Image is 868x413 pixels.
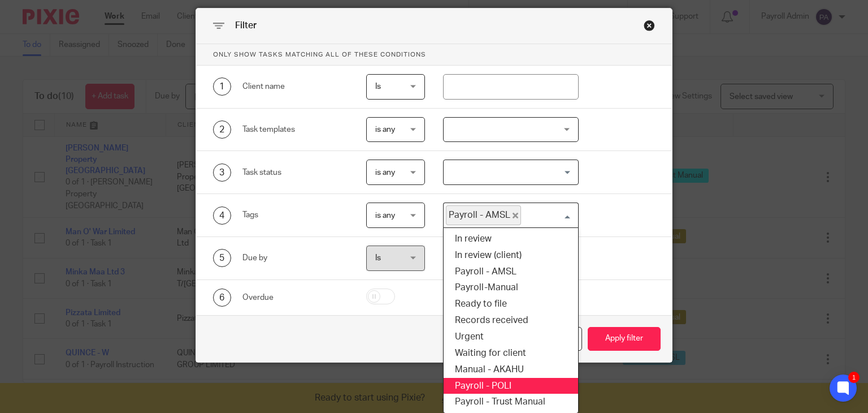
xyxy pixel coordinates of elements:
li: Payroll - Trust Manual [444,394,578,410]
button: Apply filter [588,327,661,351]
li: Ready to file [444,296,578,312]
div: 1 [848,372,860,383]
li: Payroll - AMSL [444,264,578,280]
div: 4 [213,206,231,225]
div: 2 [213,121,231,139]
div: Overdue [242,292,349,303]
div: Task status [242,167,349,178]
div: 5 [213,249,231,267]
span: Is [375,254,381,262]
input: Search for option [522,205,572,225]
div: 6 [213,289,231,307]
li: Records received [444,312,578,329]
span: is any [375,169,395,177]
button: Deselect Payroll - AMSL [513,213,518,218]
p: Only show tasks matching all of these conditions [196,44,672,66]
div: 1 [213,78,231,96]
div: Search for option [443,160,579,185]
span: Filter [235,21,257,30]
li: Payroll - POLI [444,378,578,394]
div: Search for option [443,203,579,228]
li: Urgent [444,329,578,345]
div: Due by [242,252,349,264]
li: Payroll-Manual [444,279,578,296]
div: 3 [213,164,231,182]
span: Payroll - AMSL [446,205,521,225]
span: Is [375,83,381,91]
input: Search for option [445,162,572,182]
li: In review [444,231,578,247]
div: Tags [242,209,349,221]
div: Close this dialog window [644,20,655,31]
div: Client name [242,81,349,92]
div: Task templates [242,124,349,135]
li: Waiting for client [444,345,578,362]
li: In review (client) [444,247,578,264]
span: is any [375,126,395,134]
span: is any [375,212,395,220]
li: Manual - AKAHU [444,362,578,378]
